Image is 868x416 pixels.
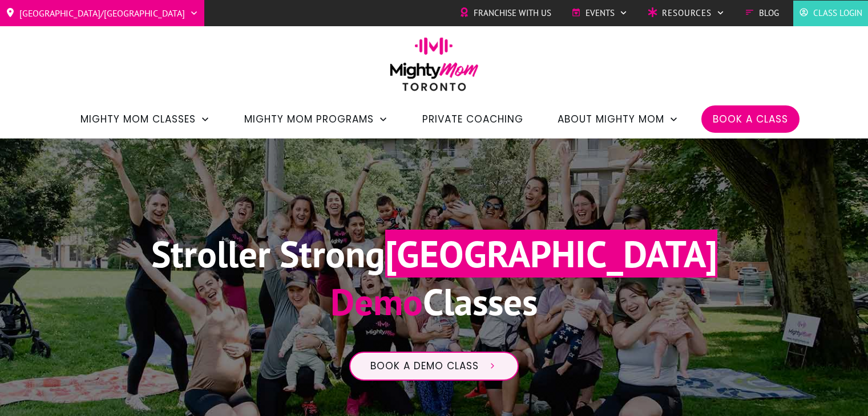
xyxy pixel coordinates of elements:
[6,4,199,22] a: [GEOGRAPHIC_DATA]/[GEOGRAPHIC_DATA]
[586,5,615,22] span: Events
[349,352,519,381] a: Book a Demo Class
[80,109,196,129] span: Mighty Mom Classes
[713,109,788,129] a: Book a Class
[558,109,679,129] a: About Mighty Mom
[813,5,862,22] span: Class Login
[370,360,479,373] span: Book a Demo Class
[745,5,779,22] a: Blog
[19,4,185,22] span: [GEOGRAPHIC_DATA]/[GEOGRAPHIC_DATA]
[799,5,862,22] a: Class Login
[474,5,551,22] span: Franchise with Us
[558,109,664,129] span: About Mighty Mom
[384,37,485,99] img: mightymom-logo-toronto
[759,5,779,22] span: Blog
[244,109,374,129] span: Mighty Mom Programs
[571,5,628,22] a: Events
[385,230,717,278] span: [GEOGRAPHIC_DATA]
[244,109,388,129] a: Mighty Mom Programs
[330,278,423,325] span: Demo
[422,109,523,129] a: Private Coaching
[151,230,717,340] h1: Stroller Strong Classes
[80,109,210,129] a: Mighty Mom Classes
[459,5,551,22] a: Franchise with Us
[648,5,725,22] a: Resources
[662,5,712,22] span: Resources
